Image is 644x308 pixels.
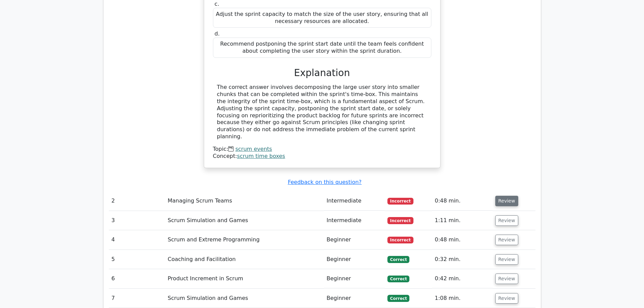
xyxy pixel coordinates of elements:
[495,274,518,284] button: Review
[235,146,272,152] a: scrum events
[387,276,409,282] span: Correct
[324,269,385,288] td: Beginner
[324,250,385,269] td: Beginner
[387,198,413,205] span: Incorrect
[109,230,165,250] td: 4
[495,293,518,304] button: Review
[432,230,493,250] td: 0:48 min.
[288,179,361,185] a: Feedback on this question?
[213,38,431,58] div: Recommend postponing the sprint start date until the team feels confident about completing the us...
[432,191,493,211] td: 0:48 min.
[109,289,165,308] td: 7
[495,254,518,265] button: Review
[109,211,165,230] td: 3
[495,215,518,226] button: Review
[432,250,493,269] td: 0:32 min.
[237,153,285,159] a: scrum time boxes
[215,30,220,37] span: d.
[432,269,493,288] td: 0:42 min.
[495,235,518,245] button: Review
[109,191,165,211] td: 2
[165,191,324,211] td: Managing Scrum Teams
[324,289,385,308] td: Beginner
[165,230,324,250] td: Scrum and Extreme Programming
[217,84,427,140] div: The correct answer involves decomposing the large user story into smaller chunks that can be comp...
[165,289,324,308] td: Scrum Simulation and Games
[213,146,431,153] div: Topic:
[324,191,385,211] td: Intermediate
[217,67,427,79] h3: Explanation
[387,217,413,224] span: Incorrect
[432,289,493,308] td: 1:08 min.
[495,196,518,206] button: Review
[165,269,324,288] td: Product Increment in Scrum
[213,8,431,28] div: Adjust the sprint capacity to match the size of the user story, ensuring that all necessary resou...
[215,1,219,7] span: c.
[432,211,493,230] td: 1:11 min.
[109,250,165,269] td: 5
[165,250,324,269] td: Coaching and Facilitation
[109,269,165,288] td: 6
[387,295,409,302] span: Correct
[387,237,413,243] span: Incorrect
[324,211,385,230] td: Intermediate
[213,153,431,160] div: Concept:
[387,256,409,263] span: Correct
[165,211,324,230] td: Scrum Simulation and Games
[324,230,385,250] td: Beginner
